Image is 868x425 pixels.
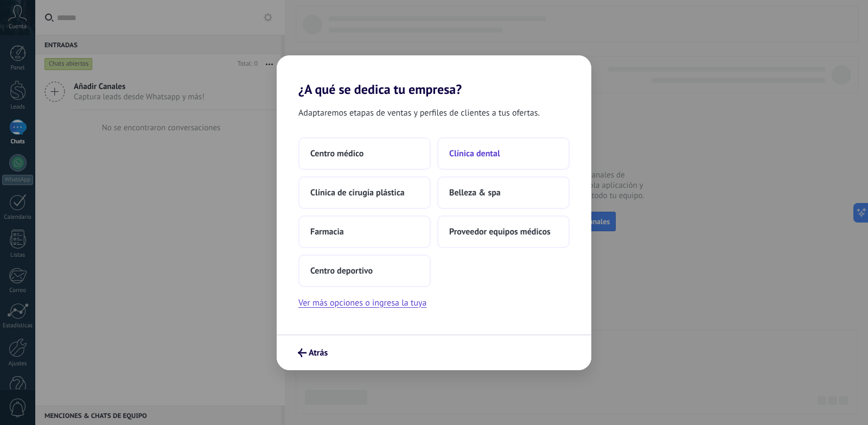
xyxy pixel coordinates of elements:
span: Adaptaremos etapas de ventas y perfiles de clientes a tus ofertas. [298,106,540,120]
button: Centro deportivo [298,255,431,287]
button: Farmacia [298,215,431,248]
button: Proveedor equipos médicos [437,215,570,248]
button: Clínica de cirugía plástica [298,176,431,209]
span: Clínica dental [449,148,500,159]
span: Clínica de cirugía plástica [310,187,405,198]
button: Ver más opciones o ingresa la tuya [298,296,426,310]
h2: ¿A qué se dedica tu empresa? [277,55,591,97]
span: Farmacia [310,226,344,237]
button: Centro médico [298,137,431,170]
span: Atrás [309,349,328,357]
span: Centro deportivo [310,265,373,276]
span: Belleza & spa [449,187,501,198]
button: Clínica dental [437,137,570,170]
span: Centro médico [310,148,363,159]
button: Atrás [293,344,333,362]
button: Belleza & spa [437,176,570,209]
span: Proveedor equipos médicos [449,226,551,237]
